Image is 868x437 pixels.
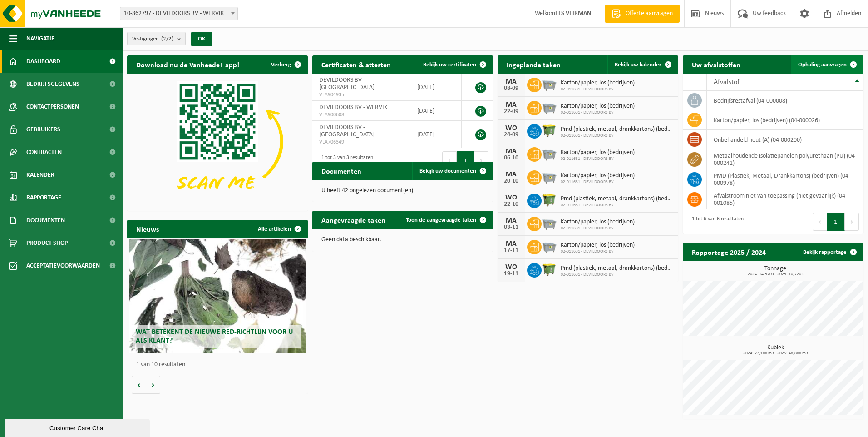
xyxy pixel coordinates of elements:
[502,224,520,231] div: 03-11
[146,376,160,394] button: Volgende
[555,10,591,17] strong: ELS VEIRMAN
[120,7,237,20] span: 10-862797 - DEVILDOORS BV - WERVIK
[271,62,291,68] span: Verberg
[502,148,520,155] div: MA
[561,87,635,92] span: 02-011631 - DEVILDOORS BV
[26,209,65,232] span: Documenten
[707,130,863,149] td: onbehandeld hout (A) (04-000200)
[251,220,307,238] a: Alle artikelen
[120,7,238,20] span: 10-862797 - DEVILDOORS BV - WERVIK
[542,192,557,208] img: WB-1100-HPE-GN-50
[127,32,186,45] button: Vestigingen(2/2)
[542,76,557,92] img: WB-2500-GAL-GY-01
[26,186,61,209] span: Rapportage
[127,220,168,238] h2: Nieuws
[410,121,462,148] td: [DATE]
[707,149,863,169] td: metaalhoudende isolatiepanelen polyurethaan (PU) (04-000241)
[615,62,661,68] span: Bekijk uw kalender
[26,232,68,254] span: Product Shop
[423,62,476,68] span: Bekijk uw certificaten
[410,101,462,121] td: [DATE]
[129,239,306,353] a: Wat betekent de nieuwe RED-richtlijn voor u als klant?
[321,237,484,243] p: Geen data beschikbaar.
[502,101,520,109] div: MA
[26,27,54,50] span: Navigatie
[827,213,845,231] button: 1
[502,85,520,92] div: 08-09
[561,133,674,139] span: 02-011631 - DEVILDOORS BV
[542,215,557,231] img: WB-2500-GAL-GY-01
[502,240,520,248] div: MA
[319,91,403,99] span: VLA904935
[321,188,484,194] p: U heeft 42 ongelezen document(en).
[561,272,674,278] span: 02-011631 - DEVILDOORS BV
[502,78,520,85] div: MA
[561,110,635,115] span: 02-011631 - DEVILDOORS BV
[406,217,476,223] span: Toon de aangevraagde taken
[561,242,635,249] span: Karton/papier, los (bedrijven)
[26,95,79,118] span: Contactpersonen
[457,151,474,169] button: 1
[191,32,212,46] button: OK
[687,272,863,277] span: 2024: 14,570 t - 2025: 10,720 t
[412,162,492,180] a: Bekijk uw documenten
[132,32,173,46] span: Vestigingen
[561,226,635,231] span: 02-011631 - DEVILDOORS BV
[26,254,100,277] span: Acceptatievoorwaarden
[561,179,635,185] span: 02-011631 - DEVILDOORS BV
[542,262,557,277] img: WB-1100-HPE-GN-50
[561,195,674,203] span: Pmd (plastiek, metaal, drankkartons) (bedrijven)
[561,249,635,254] span: 02-011631 - DEVILDOORS BV
[813,213,827,231] button: Previous
[26,164,54,186] span: Kalender
[542,169,557,184] img: WB-2500-GAL-GY-01
[136,362,303,368] p: 1 van 10 resultaten
[317,150,373,170] div: 1 tot 3 van 3 resultaten
[474,151,488,169] button: Next
[687,266,863,277] h3: Tonnage
[502,271,520,277] div: 19-11
[607,55,677,74] a: Bekijk uw kalender
[623,9,675,18] span: Offerte aanvragen
[502,132,520,138] div: 24-09
[319,77,375,91] span: DEVILDOORS BV - [GEOGRAPHIC_DATA]
[127,74,308,209] img: Download de VHEPlus App
[542,238,557,254] img: WB-2500-GAL-GY-01
[442,151,457,169] button: Previous
[161,36,173,42] count: (2/2)
[687,212,744,232] div: 1 tot 6 van 6 resultaten
[264,55,307,74] button: Verberg
[502,263,520,271] div: WO
[26,50,60,73] span: Dashboard
[561,156,635,162] span: 02-011631 - DEVILDOORS BV
[542,146,557,161] img: WB-2500-GAL-GY-01
[561,103,635,110] span: Karton/papier, los (bedrijven)
[707,110,863,130] td: karton/papier, los (bedrijven) (04-000026)
[136,328,293,344] span: Wat betekent de nieuwe RED-richtlijn voor u als klant?
[127,55,248,73] h2: Download nu de Vanheede+ app!
[561,218,635,226] span: Karton/papier, los (bedrijven)
[561,265,674,272] span: Pmd (plastiek, metaal, drankkartons) (bedrijven)
[687,345,863,356] h3: Kubiek
[26,141,62,164] span: Contracten
[319,139,403,146] span: VLA706349
[561,149,635,156] span: Karton/papier, los (bedrijven)
[312,211,395,228] h2: Aangevraagde taken
[319,111,403,119] span: VLA900608
[561,203,674,208] span: 02-011631 - DEVILDOORS BV
[561,79,635,87] span: Karton/papier, los (bedrijven)
[502,109,520,115] div: 22-09
[502,124,520,132] div: WO
[707,189,863,209] td: afvalstroom niet van toepassing (niet gevaarlijk) (04-001085)
[502,171,520,178] div: MA
[312,55,400,73] h2: Certificaten & attesten
[561,172,635,179] span: Karton/papier, los (bedrijven)
[707,169,863,189] td: PMD (Plastiek, Metaal, Drankkartons) (bedrijven) (04-000978)
[791,55,863,74] a: Ophaling aanvragen
[502,155,520,161] div: 06-10
[502,201,520,208] div: 22-10
[714,79,740,86] span: Afvalstof
[312,162,370,179] h2: Documenten
[419,168,476,174] span: Bekijk uw documenten
[845,213,859,231] button: Next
